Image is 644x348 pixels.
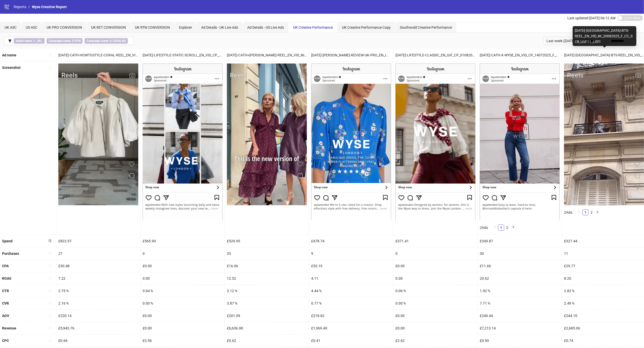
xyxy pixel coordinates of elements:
span: UK PRO CONVERSION [47,25,82,29]
div: 4.44 % [309,285,393,297]
div: [DATE]-[PERSON_NAME]-REVIEW-UK-PRO_EN_IMG_CP_28072025_F_CC_SC9_None_NEWSEASON [309,49,393,61]
div: £1,969.40 [309,322,393,334]
div: £218.82 [309,310,393,322]
div: [DATE]-CATH-HOWTOSTYLE-CORAL-REEL_EN_VID_CP_12082025_F_CC_SC13_USP7_ECOM [56,49,140,61]
div: £0.00 [141,310,225,322]
img: Screenshot 120229138606330055 [311,64,391,220]
div: £3.56 [141,335,225,347]
div: 0.00 % [393,297,477,309]
li: / [28,4,30,10]
div: Last week ([DATE]) [543,37,578,45]
div: [DATE]-LIFESTYLE-CLASSIC_EN_GIF_CP_01082025_F_CC_SC24_None_TOF [393,49,477,61]
span: Southwold Creative Performance [400,25,452,29]
div: £478.74 [309,235,393,247]
span: UK RET CONVERSION [91,25,126,29]
button: left [492,225,498,231]
li: 2 [588,209,595,215]
span: sort-ascending [48,264,52,267]
a: 1 [498,225,504,230]
b: ROAS [2,276,11,280]
span: ∌ [85,38,128,44]
a: 2 [504,225,510,230]
div: £822.97 [56,235,140,247]
span: left [494,226,497,229]
b: Adset name [16,39,32,43]
span: sort-ascending [48,314,52,318]
div: [DATE]-CATH+[PERSON_NAME]-REEL_EN_VID_NI_12082025_F_CC_SC13_USP7_ECOM [225,49,309,61]
div: £30.48 [56,260,140,272]
div: £7,213.14 [478,322,562,334]
b: CVR [2,301,9,305]
span: sort-ascending [48,339,52,342]
b: RTN [75,39,80,43]
a: 2 [589,210,594,215]
span: UK Creative Performance Copy [342,25,391,29]
b: Spend [2,239,12,243]
span: UK ASC [5,25,17,29]
div: 0.00 [393,272,477,284]
img: Screenshot 120229434618520055 [395,64,475,220]
span: sort-descending [48,239,52,243]
img: Screenshot 120229434603950055 [143,64,223,220]
div: £0.00 [141,260,225,272]
span: Wyse Creative Report [32,5,67,9]
button: right [510,225,516,231]
span: Ad Details - US Live Ads [247,25,284,29]
div: 4.11 [309,272,393,284]
div: 7.22 [56,272,140,284]
span: sort-ascending [48,251,52,255]
span: Explorer [179,25,192,29]
div: 30 [478,247,562,260]
div: 0.00 [141,272,225,284]
b: Campaign name [49,39,71,43]
div: 0.06 % [393,285,477,297]
b: CTR [2,289,9,293]
img: Screenshot 120230809553310055 [564,64,644,205]
div: £6,636.08 [225,322,309,334]
span: sort-ascending [48,66,52,69]
li: 1 [582,209,588,215]
div: £5,943.76 [56,322,140,334]
div: £565.90 [141,235,225,247]
div: 0 [393,247,477,260]
li: Next Page [595,209,601,215]
li: Next Page [510,225,516,231]
b: Revenue [2,326,16,330]
div: £0.62 [225,335,309,347]
b: _UK_ [36,39,43,43]
span: UK Creative Performance [293,25,333,29]
span: sort-ascending [48,53,52,57]
div: £529.95 [225,235,309,247]
div: 2.16 % [56,297,140,309]
span: right [596,211,599,214]
div: 1.92 % [478,285,562,297]
div: £53.19 [309,260,393,272]
div: 0.77 % [309,297,393,309]
span: filter [8,39,12,43]
div: £201.09 [225,310,309,322]
div: 9 [309,247,393,260]
span: sort-ascending [48,326,52,330]
div: 0.00 % [141,297,225,309]
span: UK RTN CONVERSION [135,25,170,29]
div: £16.06 [225,260,309,272]
li: 1 [498,225,504,231]
a: 1 [583,210,588,215]
div: £0.00 [393,260,477,272]
div: 2.75 % [56,285,140,297]
img: Screenshot 120227631583960055 [480,64,560,220]
div: 7.71 % [478,297,562,309]
div: 0.04 % [141,285,225,297]
div: £0.00 [393,322,477,334]
div: £0.90 [478,335,562,347]
div: £0.00 [393,310,477,322]
div: £220.14 [56,310,140,322]
div: £0.41 [309,335,393,347]
b: CATALOG [113,39,126,43]
span: ∋ [14,38,45,44]
span: ∌ [47,38,83,44]
div: 3.12 % [225,285,309,297]
div: £349.87 [478,235,562,247]
div: £2.62 [393,335,477,347]
span: Ad Details - UK Live Ads [201,25,238,29]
